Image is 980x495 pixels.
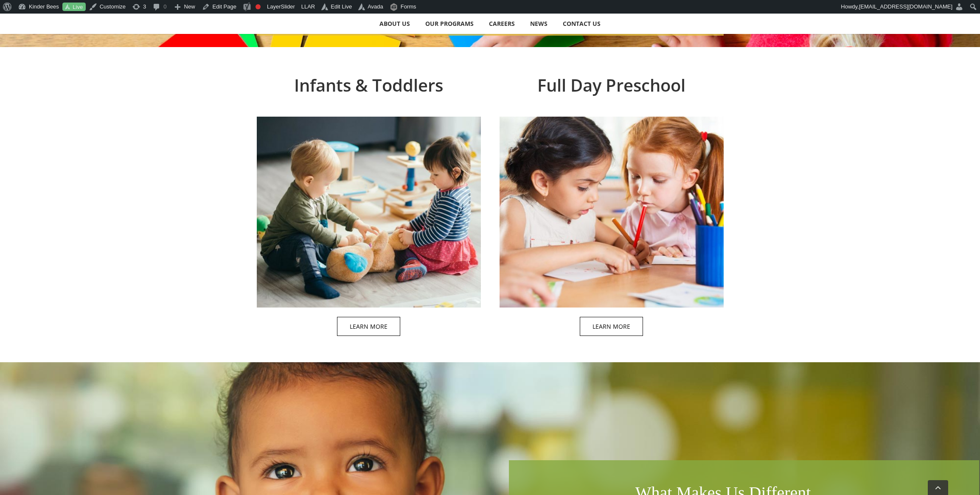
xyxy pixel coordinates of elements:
[530,21,548,27] span: NEWS
[425,21,474,27] span: OUR PROGRAMS
[379,21,410,27] span: ABOUT US
[523,15,555,32] a: NEWS
[489,21,515,27] span: CAREERS
[563,21,601,27] span: CONTACT US
[482,15,522,32] a: CAREERS
[418,15,481,32] a: OUR PROGRAMS
[556,15,608,32] a: CONTACT US
[859,3,952,10] span: [EMAIL_ADDRESS][DOMAIN_NAME]
[62,3,86,11] a: Live
[256,4,261,9] div: Focus keyphrase not set
[13,14,967,34] nav: Main Menu
[372,15,418,32] a: ABOUT US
